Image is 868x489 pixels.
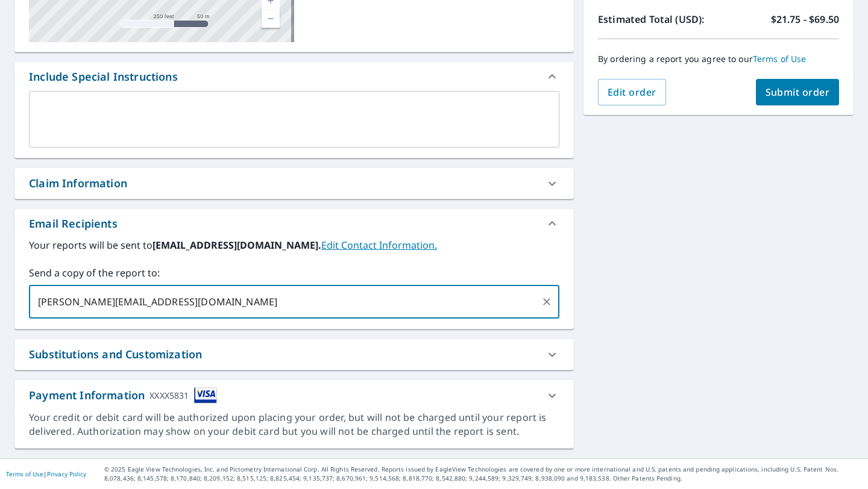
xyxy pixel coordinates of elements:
div: Email Recipients [29,216,118,232]
label: Send a copy of the report to: [29,266,559,280]
a: Terms of Use [753,53,807,64]
button: Edit order [598,79,666,105]
a: Terms of Use [6,470,43,478]
span: Submit order [766,86,830,99]
p: By ordering a report you agree to our [598,54,839,64]
div: Payment Information [29,387,217,403]
p: © 2025 Eagle View Technologies, Inc. and Pictometry International Corp. All Rights Reserved. Repo... [104,465,862,483]
span: Edit order [608,86,656,99]
div: Substitutions and Customization [29,346,202,363]
img: cardImage [194,387,217,403]
div: Claim Information [14,168,574,199]
div: Substitutions and Customization [14,339,574,370]
button: Submit order [756,79,840,105]
p: | [6,470,86,478]
label: Your reports will be sent to [29,238,559,252]
button: Clear [538,293,555,310]
p: $21.75 - $69.50 [771,12,839,26]
b: [EMAIL_ADDRESS][DOMAIN_NAME]. [153,238,321,252]
a: Current Level 17, Zoom Out [262,10,280,28]
div: XXXX5831 [149,387,189,403]
div: Claim Information [29,175,127,192]
p: Estimated Total (USD): [598,12,719,26]
div: Include Special Instructions [29,69,178,85]
a: EditContactInfo [321,238,437,252]
a: Privacy Policy [47,470,86,478]
div: Your credit or debit card will be authorized upon placing your order, but will not be charged unt... [29,411,559,438]
div: Payment InformationXXXX5831cardImage [14,380,574,411]
div: Email Recipients [14,209,574,238]
div: Include Special Instructions [14,62,574,91]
